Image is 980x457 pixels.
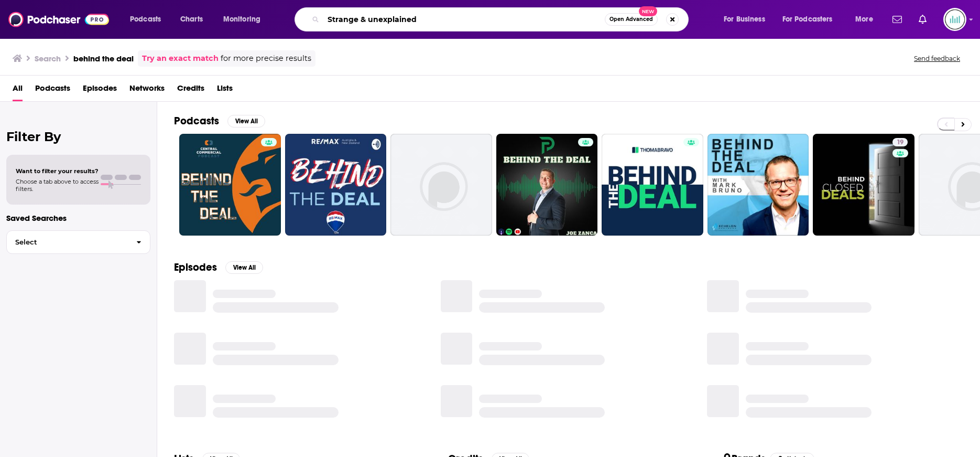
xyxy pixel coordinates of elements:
h3: behind the deal [73,54,134,63]
a: 19 [892,138,908,146]
h2: Podcasts [174,114,219,127]
span: 19 [897,137,903,148]
span: Charts [180,12,203,27]
button: Select [6,230,150,254]
button: open menu [776,11,848,28]
span: Monitoring [223,12,260,27]
button: View All [225,261,263,274]
a: Show notifications dropdown [888,10,906,28]
a: Charts [173,11,209,28]
a: Credits [177,80,204,101]
button: open menu [216,11,274,28]
p: Saved Searches [6,213,150,223]
h2: Episodes [174,261,217,274]
span: Want to filter your results? [16,167,99,175]
button: open menu [123,11,175,28]
span: for more precise results [221,52,311,65]
button: Send feedback [911,54,963,63]
span: Open Advanced [609,17,653,22]
span: Choose a tab above to access filters. [16,178,99,193]
span: Podcasts [130,12,161,27]
a: EpisodesView All [174,261,263,274]
a: Episodes [83,80,117,101]
span: For Podcasters [782,12,833,27]
h2: Filter By [6,129,150,144]
a: 19 [813,134,914,236]
a: All [13,80,23,101]
button: open menu [848,11,886,28]
button: View All [227,115,265,127]
a: Show notifications dropdown [914,10,931,28]
a: Try an exact match [142,52,219,65]
div: Search podcasts, credits, & more... [304,7,699,31]
img: Podchaser - Follow, Share and Rate Podcasts [8,9,109,29]
a: Lists [217,80,233,101]
h3: Search [35,54,61,63]
button: Show profile menu [943,8,966,31]
input: Search podcasts, credits, & more... [323,11,605,28]
a: Networks [129,80,165,101]
span: More [855,12,873,27]
a: PodcastsView All [174,114,265,127]
span: Logged in as podglomerate [943,8,966,31]
button: open menu [716,11,778,28]
span: New [639,6,658,16]
span: Select [7,239,128,246]
button: Open AdvancedNew [605,13,658,26]
img: User Profile [943,8,966,31]
a: Podcasts [35,80,70,101]
span: For Business [724,12,765,27]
